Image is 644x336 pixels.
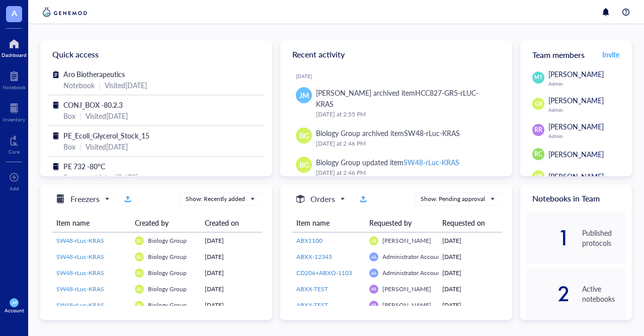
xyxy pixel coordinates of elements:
[148,285,187,293] span: Biology Group
[296,301,328,309] span: ABXX-TEST
[137,271,141,275] span: BG
[382,301,431,309] span: [PERSON_NAME]
[2,52,27,58] div: Dashboard
[421,194,485,204] div: Show: Pending approval
[310,193,335,205] h5: Orders
[382,252,443,261] span: Administrator Account
[86,110,128,121] div: Visited [DATE]
[205,268,258,278] div: [DATE]
[526,286,570,302] div: 2
[137,238,141,243] span: BG
[404,157,459,167] div: SW48-rLuc-KRAS
[56,252,127,261] a: SW48-rLuc-KRAS
[548,81,626,87] div: Admin
[371,287,376,291] span: RR
[205,301,258,310] div: [DATE]
[371,238,376,243] span: GB
[442,268,498,278] div: [DATE]
[3,68,26,90] a: Notebook
[582,284,626,304] div: Active notebooks
[56,285,104,293] span: SW48-rLuc-KRAS
[526,230,570,246] div: 1
[86,141,128,152] div: Visited [DATE]
[79,141,82,152] div: |
[56,268,104,277] span: SW48-rLuc-KRAS
[205,252,258,261] div: [DATE]
[90,172,92,183] div: |
[2,36,27,58] a: Dashboard
[105,80,147,91] div: Visited [DATE]
[56,301,127,310] a: SW48-rLuc-KRAS
[205,236,258,245] div: [DATE]
[79,110,82,121] div: |
[382,285,431,293] span: [PERSON_NAME]
[186,194,245,204] div: Show: Recently added
[442,301,498,310] div: [DATE]
[9,149,20,155] div: Core
[12,301,16,305] span: JM
[548,69,604,79] span: [PERSON_NAME]
[10,185,19,191] div: Add
[602,49,619,59] span: Invite
[12,7,17,19] span: A
[548,149,604,159] span: [PERSON_NAME]
[404,128,460,138] div: SW48-rLuc-KRAS
[5,307,24,313] div: Account
[548,133,626,139] div: Admin
[299,130,309,141] span: BG
[131,214,201,232] th: Created by
[520,184,632,212] div: Notebooks in Team
[63,69,125,79] span: Aro Biotherapeutics
[442,252,498,261] div: [DATE]
[201,214,262,232] th: Created on
[56,236,104,245] span: SW48-rLuc-KRAS
[296,252,361,261] a: ABXX-12345
[316,139,496,149] div: [DATE] at 2:46 PM
[99,80,101,91] div: |
[382,268,443,277] span: Administrator Account
[299,90,309,101] span: JM
[296,236,361,245] a: ABX1100
[63,172,86,183] div: Freezer
[371,271,376,275] span: AA
[296,285,328,293] span: ABXX-TEST
[56,285,127,294] a: SW48-rLuc-KRAS
[382,236,431,245] span: [PERSON_NAME]
[52,214,131,232] th: Item name
[63,110,75,121] div: Box
[70,193,100,205] h5: Freezers
[3,100,25,122] a: Inventory
[582,228,626,248] div: Published protocols
[548,107,626,113] div: Admin
[148,268,187,277] span: Biology Group
[316,157,459,168] div: Biology Group updated item
[63,100,123,110] span: CONJ_BOX -80.2.3
[438,214,502,232] th: Requested on
[534,172,542,180] span: MR
[56,268,127,278] a: SW48-rLuc-KRAS
[534,74,542,81] span: MT
[3,116,25,122] div: Inventory
[96,172,138,183] div: Visited [DATE]
[148,236,187,245] span: Biology Group
[316,109,496,119] div: [DATE] at 2:55 PM
[137,303,141,307] span: BG
[548,95,604,105] span: [PERSON_NAME]
[3,84,26,90] div: Notebook
[534,150,542,159] span: RC
[56,301,104,309] span: SW48-rLuc-KRAS
[56,252,104,261] span: SW48-rLuc-KRAS
[148,252,187,261] span: Biology Group
[63,161,105,171] span: PE 732 -80°C
[63,80,95,91] div: Notebook
[365,214,438,232] th: Requested by
[296,236,323,245] span: ABX1100
[205,285,258,294] div: [DATE]
[534,125,542,135] span: RR
[148,301,187,309] span: Biology Group
[63,130,149,141] span: PE_Ecoli_Glycerol_Stock_15
[371,254,376,259] span: AA
[602,46,620,62] button: Invite
[548,121,604,131] span: [PERSON_NAME]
